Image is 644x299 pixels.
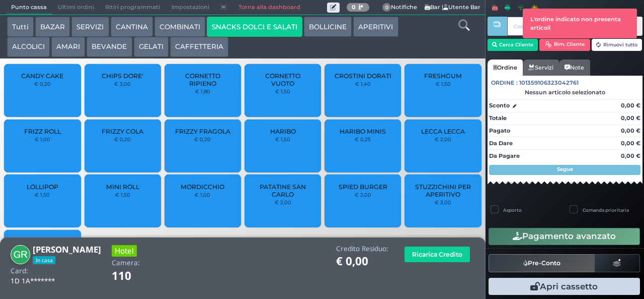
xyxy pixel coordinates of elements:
h3: Hotel [112,245,137,257]
span: PATATINE SAN CARLO [253,183,313,198]
strong: 0,00 € [621,152,640,159]
span: Impostazioni [166,1,215,15]
strong: Segue [557,166,573,172]
h1: € 0,00 [336,255,388,268]
span: CORNETTO RIPIENO [173,72,233,87]
small: € 1,50 [436,81,451,87]
span: In casa [33,256,55,264]
small: € 2,00 [435,136,451,142]
span: HARIBO [270,128,296,135]
span: Punto cassa [6,1,52,15]
small: € 1,40 [355,81,371,87]
small: € 1,50 [115,192,130,198]
a: Servizi [523,59,559,76]
small: € 0,20 [194,136,211,142]
button: AMARI [51,37,85,57]
small: € 1,50 [35,192,50,198]
span: MINI ROLL [106,183,139,191]
span: Ordine : [491,79,518,87]
button: COMBINATI [154,17,205,37]
h1: 110 [112,270,159,282]
span: CROSTINI DORATI [335,72,391,80]
label: Asporto [503,207,522,213]
span: FRIZZY FRAGOLA [175,128,230,135]
strong: 0,00 € [621,114,640,122]
span: LOLLIPOP [27,183,58,191]
span: CANDY CAKE [21,72,63,80]
button: GELATI [134,37,169,57]
span: FRIZZY COLA [102,128,143,135]
button: APERITIVI [353,17,398,37]
button: CAFFETTERIA [170,37,228,57]
button: Cerca Cliente [488,39,538,51]
strong: Sconto [489,101,510,110]
small: € 1,50 [275,88,290,94]
span: SPIED BURGER [339,183,387,191]
span: 0 [382,3,391,12]
button: CANTINA [111,17,153,37]
strong: Totale [489,114,507,122]
button: Tutti [7,17,34,37]
button: ALCOLICI [7,37,50,57]
strong: Da Dare [489,140,513,147]
span: CHIPS DORE' [102,72,143,80]
span: Ritiri programmati [100,1,166,15]
span: FRESHGUM [424,72,462,80]
h4: Camera: [112,259,140,267]
div: Nessun articolo selezionato [488,89,642,96]
button: Pagamento avanzato [489,228,640,245]
button: BEVANDE [87,37,132,57]
span: 101359106323042761 [519,79,579,87]
span: FRIZZ ROLL [24,128,61,135]
img: Giuseppe Rispoli [11,245,30,265]
small: € 2,00 [275,199,291,205]
h4: Card: [11,267,28,275]
button: Pre-Conto [489,254,595,272]
span: Ultimi ordini [52,1,100,15]
button: Rim. Cliente [539,39,590,51]
small: € 0,25 [355,136,371,142]
small: € 3,00 [435,199,451,205]
strong: Pagato [489,127,510,134]
small: € 1,00 [35,136,50,142]
span: MORDICCHIO [181,183,224,191]
b: [PERSON_NAME] [33,244,101,255]
small: € 1,50 [275,136,290,142]
small: € 1,00 [195,192,210,198]
strong: 0,00 € [621,127,640,134]
button: BAZAR [35,17,70,37]
small: € 0,20 [34,81,51,87]
span: CORNETTO VUOTO [253,72,313,87]
a: Torna alla dashboard [232,1,305,15]
small: € 2,00 [355,192,371,198]
small: € 0,20 [114,136,131,142]
button: SNACKS DOLCI E SALATI [207,17,302,37]
div: L'ordine indicato non presenta articoli [523,9,637,38]
small: € 1,80 [195,88,210,94]
button: Ricarica Credito [405,247,470,262]
small: € 3,00 [114,81,131,87]
span: STUZZICHINI PER APERITIVO [413,183,473,198]
span: HARIBO MINIS [340,128,386,135]
button: BOLLICINE [304,17,352,37]
strong: 0,00 € [621,102,640,109]
button: Rimuovi tutto [592,39,642,51]
a: Ordine [488,59,523,76]
label: Comanda prioritaria [583,207,629,213]
b: 0 [352,4,356,11]
span: LECCA LECCA [421,128,465,135]
h4: Credito Residuo: [336,245,388,253]
button: Apri cassetto [489,278,640,295]
a: Note [559,59,590,76]
strong: Da Pagare [489,152,520,159]
button: SERVIZI [71,17,109,37]
input: Codice Cliente [507,17,603,36]
strong: 0,00 € [621,140,640,147]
